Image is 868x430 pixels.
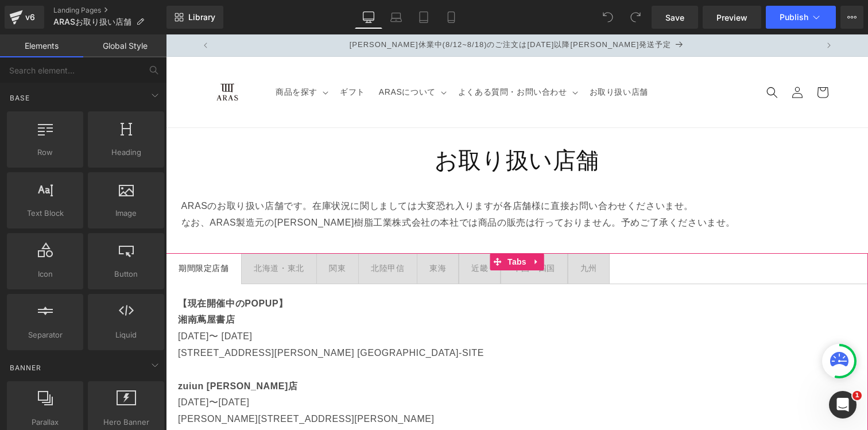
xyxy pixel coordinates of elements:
span: Publish [780,13,808,22]
a: Laptop [382,6,410,29]
span: [DATE]〜 [DATE] [12,297,87,307]
div: 期間限定店舗 [13,227,63,241]
summary: ARASについて [206,45,285,69]
a: Global Style [83,34,166,57]
button: Publish [766,6,836,29]
div: 東海 [263,227,280,241]
iframe: Intercom live chat [829,391,857,419]
p: ARASのお取り扱い店舗です。在庫状況に関しましては大変恐れ入りますが各店舗様に直接お問い合わせくださいませ。 なお、ARAS製造元の[PERSON_NAME]樹脂工業株式会社の本社では商品の販... [15,164,687,197]
span: チャット [98,332,126,341]
span: ホーム [29,331,50,340]
span: Text Block [10,207,80,219]
span: Hero Banner [91,416,161,428]
div: 関東 [163,227,180,241]
h1: お取り扱い店舗 [15,111,687,141]
span: 商品を探す [110,52,152,63]
button: Redo [624,6,647,29]
span: [PERSON_NAME]休業中(8/12~8/18)のご注文は[DATE]以降[PERSON_NAME]発送予定 [184,6,506,14]
span: [STREET_ADDRESS][PERSON_NAME] [GEOGRAPHIC_DATA]-SITE [12,313,318,323]
div: v6 [23,10,37,25]
a: Tablet [410,6,437,29]
a: Landing Pages [53,6,166,15]
span: ARASお取り扱い店舗 [53,17,131,26]
span: ARASについて [213,52,270,63]
img: ARAS [36,38,87,78]
a: Desktop [355,6,382,29]
span: [PERSON_NAME][STREET_ADDRESS][PERSON_NAME] [12,379,269,389]
div: 近畿 [305,227,322,241]
a: Mobile [437,6,465,29]
span: Save [665,11,684,24]
span: Separator [10,329,80,341]
span: Heading [91,146,161,158]
div: 北陸甲信 [205,227,238,241]
span: Tabs [339,219,363,236]
span: Parallax [10,416,80,428]
span: お取り扱い店舗 [424,52,482,63]
span: Preview [716,11,747,24]
span: Icon [10,268,80,280]
summary: 検索 [594,45,619,71]
a: Preview [703,6,761,29]
a: 設定 [148,314,220,343]
summary: 商品を探す [103,45,167,69]
span: Image [91,207,161,219]
strong: 湘南蔦屋書店 [12,280,69,290]
a: お取り扱い店舗 [417,45,489,69]
a: チャット [76,314,148,343]
strong: 【現在開催中のPOPUP】 [12,264,122,274]
span: よくある質問・お問い合わせ [292,52,401,63]
summary: よくある質問・お問い合わせ [285,45,417,69]
a: ホーム [3,314,76,343]
span: Button [91,268,161,280]
div: 九州 [414,227,431,241]
button: Undo [596,6,619,29]
span: Base [9,92,31,103]
button: More [840,6,863,29]
div: 北海道・東北 [88,227,138,241]
span: 設定 [177,331,191,340]
span: Liquid [91,329,161,341]
span: Library [188,12,215,22]
a: v6 [5,6,44,29]
a: ギフト [167,45,206,69]
span: 1 [852,391,862,400]
a: New Library [166,6,223,29]
span: Row [10,146,80,158]
a: Expand / Collapse [363,219,378,236]
span: [DATE]〜[DATE] [12,363,84,373]
span: Banner [9,362,42,373]
strong: zuiun [PERSON_NAME]店 [12,347,131,357]
span: ギフト [174,52,199,63]
a: ARAS [31,34,91,82]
